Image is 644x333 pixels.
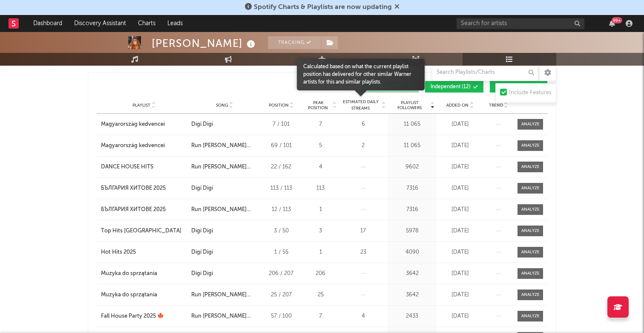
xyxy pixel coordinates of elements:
input: Search for artists [457,18,584,29]
div: [DATE] [439,142,481,150]
div: БЪЛГАРИЯ ХИТОВЕ 2025 [101,206,166,214]
a: БЪЛГАРИЯ ХИТОВЕ 2025 [101,184,187,193]
div: Muzyka do sprzątania [101,291,157,299]
div: [DATE] [439,163,481,171]
div: Magyarország kedvencei [101,142,165,150]
div: 25 [305,291,336,299]
div: 7316 [390,206,434,214]
a: Hot Hits 2025 [101,248,187,257]
div: [DATE] [439,120,481,129]
div: 206 [305,269,336,278]
a: Charts [132,15,161,32]
div: Run [PERSON_NAME] [PERSON_NAME] - Brave Remix [191,163,258,171]
div: БЪЛГАРИЯ ХИТОВЕ 2025 [101,184,166,193]
span: Dismiss [394,4,400,11]
div: Digi Digi [191,120,213,129]
div: Digi Digi [191,248,213,257]
div: 4 [305,163,336,171]
div: [DATE] [439,206,481,214]
a: Magyarország kedvencei [101,142,187,150]
div: DANCE HOUSE HITS [101,163,153,171]
div: 9602 [390,163,434,171]
div: 1 [305,206,336,214]
div: [DATE] [439,248,481,257]
button: Algorithmic(1) [490,81,547,93]
div: Run [PERSON_NAME] [PERSON_NAME] - Brave Remix [191,312,258,321]
div: 25 / 207 [262,291,300,299]
span: Independent ( 12 ) [431,84,471,90]
div: [PERSON_NAME] [152,36,257,50]
div: 4090 [390,248,434,257]
div: Hot Hits 2025 [101,248,136,257]
div: Run [PERSON_NAME] [PERSON_NAME] [191,206,258,214]
a: БЪЛГАРИЯ ХИТОВЕ 2025 [101,206,187,214]
a: Dashboard [27,15,68,32]
a: Discovery Assistant [68,15,132,32]
div: 99 + [612,17,622,23]
a: Leads [161,15,189,32]
div: 12 / 113 [262,206,300,214]
div: 3642 [390,291,434,299]
div: 17 [341,227,385,235]
div: 1 [305,248,336,257]
a: DANCE HOUSE HITS [101,163,187,171]
div: 5978 [390,227,434,235]
div: 22 / 162 [262,163,300,171]
div: 7 [305,312,336,321]
span: Song [216,103,228,108]
div: 3 [305,227,336,235]
span: Spotify Charts & Playlists are now updating [254,4,392,11]
button: Independent(12) [425,81,483,93]
span: Calculated based on what the current playlist position has delivered for other similar Warner art... [297,63,425,86]
div: 7316 [390,184,434,193]
span: Playlist [132,103,150,108]
div: Run [PERSON_NAME] [PERSON_NAME] [191,291,258,299]
span: Playlist Followers [390,100,429,110]
a: Top Hits [GEOGRAPHIC_DATA] [101,227,187,235]
div: 206 / 207 [262,269,300,278]
div: Include Features [509,88,552,98]
div: Muzyka do sprzątania [101,269,157,278]
div: 69 / 101 [262,142,300,150]
div: 4 [341,312,385,321]
div: 2433 [390,312,434,321]
div: [DATE] [439,269,481,278]
div: [DATE] [439,291,481,299]
span: Peak Position [305,100,331,110]
span: Position [269,103,289,108]
div: 11 065 [390,120,434,129]
div: 113 [305,184,336,193]
div: [DATE] [439,312,481,321]
a: Fall House Party 2025 🍁 [101,312,187,321]
div: Digi Digi [191,227,213,235]
span: Added On [446,103,469,108]
div: Digi Digi [191,269,213,278]
div: 113 / 113 [262,184,300,193]
div: Fall House Party 2025 🍁 [101,312,164,321]
a: Muzyka do sprzątania [101,291,187,299]
div: 1 / 55 [262,248,300,257]
div: 3 / 50 [262,227,300,235]
div: 7 [305,120,336,129]
span: Estimated Daily Streams [341,99,380,112]
button: Tracking [268,36,321,49]
div: Magyarország kedvencei [101,120,165,129]
div: 5 [305,142,336,150]
a: Muzyka do sprzątania [101,269,187,278]
div: Digi Digi [191,184,213,193]
div: 57 / 100 [262,312,300,321]
div: 7 / 101 [262,120,300,129]
div: 3642 [390,269,434,278]
div: [DATE] [439,184,481,193]
button: 99+ [609,20,615,27]
div: Run [PERSON_NAME] [PERSON_NAME] [191,142,258,150]
div: 2 [341,142,385,150]
div: 6 [341,120,385,129]
input: Search Playlists/Charts [432,64,538,81]
div: 23 [341,248,385,257]
div: 11 065 [390,142,434,150]
div: [DATE] [439,227,481,235]
span: Trend [489,103,503,108]
div: Top Hits [GEOGRAPHIC_DATA] [101,227,181,235]
a: Magyarország kedvencei [101,120,187,129]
